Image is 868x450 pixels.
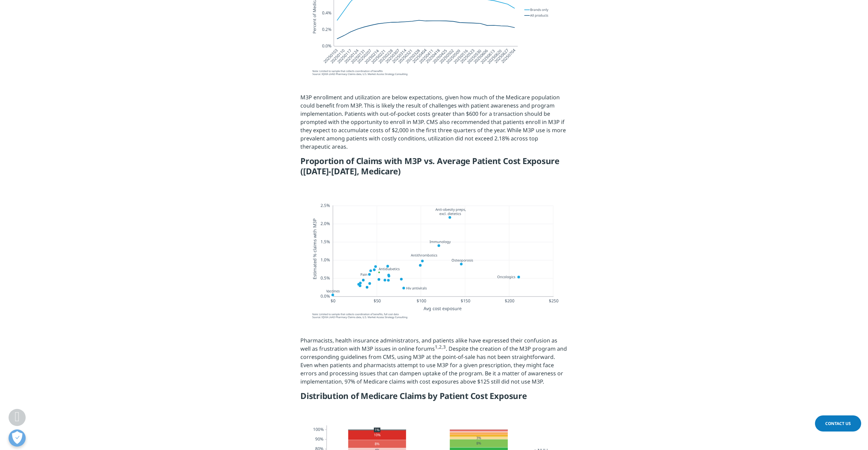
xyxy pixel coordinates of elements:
[300,156,568,182] h5: Proportion of Claims with M3P vs. Average Patient Cost Exposure ([DATE]-[DATE], Medicare)
[815,415,861,432] a: Contact Us
[300,93,568,156] p: M3P enrollment and utilization are below expectations, given how much of the Medicare population ...
[435,343,446,350] sup: 1,2,3
[300,391,568,406] h5: Distribution of Medicare Claims by Patient Cost Exposure
[825,421,851,426] span: Contact Us
[9,429,26,447] button: Open Preferences
[300,336,568,391] p: Pharmacists, health insurance administrators, and patients alike have expressed their confusion a...
[300,188,568,329] img: A chart showing M3P 2025 utilization vs out-of-pocket costs for Medicare Part D branded drug claims.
